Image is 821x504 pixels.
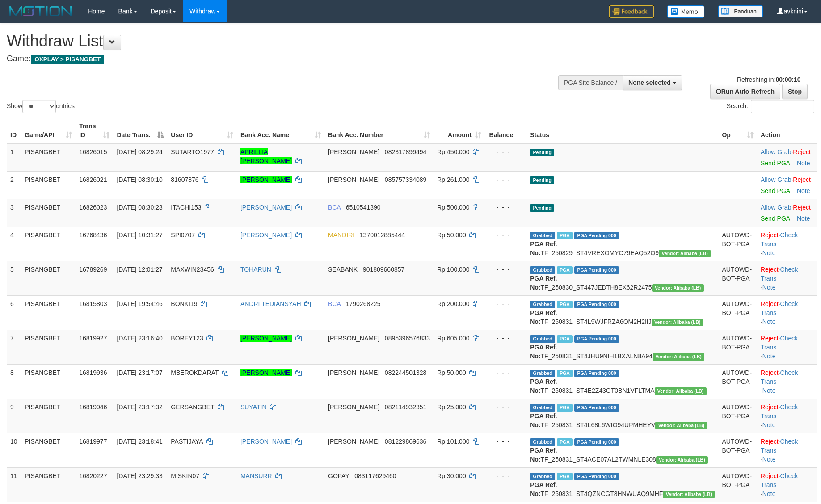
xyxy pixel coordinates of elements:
span: Grabbed [530,438,555,446]
a: APRILLIA [PERSON_NAME] [240,148,292,164]
a: Note [762,249,776,256]
span: Marked by avkyakub [557,232,573,239]
td: TF_250831_ST4L9WJFRZA6OM2H2IIJ [526,295,718,330]
td: AUTOWD-BOT-PGA [718,399,757,433]
span: Vendor URL: https://dashboard.q2checkout.com/secure [659,250,711,257]
a: Reject [761,266,779,273]
a: SUYATIN [240,403,267,411]
td: 2 [7,171,21,199]
img: Feedback.jpg [609,5,654,18]
td: 10 [7,433,21,467]
span: 16819977 [79,438,107,445]
span: PGA Pending [574,370,619,377]
a: Reject [761,403,779,411]
td: · · [757,330,817,364]
div: - - - [488,403,523,412]
span: SPI0707 [171,231,195,239]
a: Note [762,284,776,291]
span: Grabbed [530,473,555,480]
span: GERSANGBET [171,403,214,411]
span: Grabbed [530,266,555,274]
th: Date Trans.: activate to sort column descending [113,118,167,143]
span: Copy 081229869636 to clipboard [385,438,426,445]
span: [DATE] 23:29:33 [117,472,162,479]
td: AUTOWD-BOT-PGA [718,364,757,399]
span: 16826023 [79,204,107,211]
th: ID [7,118,21,143]
span: BONKI19 [171,300,197,307]
td: TF_250829_ST4VREXOMYC79EAQ52Q9 [526,227,718,261]
span: Vendor URL: https://dashboard.q2checkout.com/secure [655,422,707,429]
span: MBEROKDARAT [171,369,219,376]
span: [PERSON_NAME] [328,335,379,342]
span: Marked by avknovita [557,335,573,343]
th: Amount: activate to sort column ascending [434,118,485,143]
span: Vendor URL: https://dashboard.q2checkout.com/secure [656,456,708,464]
span: Copy 1790268225 to clipboard [346,300,381,307]
span: PGA Pending [574,404,619,412]
span: [DATE] 08:29:24 [117,148,162,155]
td: AUTOWD-BOT-PGA [718,295,757,330]
span: 16819946 [79,403,107,411]
a: Check Trans [761,438,798,454]
td: 5 [7,261,21,295]
span: 16820227 [79,472,107,479]
b: PGA Ref. No: [530,412,557,428]
td: PISANGBET [21,227,76,261]
div: - - - [488,299,523,308]
span: Rp 200.000 [437,300,469,307]
td: PISANGBET [21,399,76,433]
td: · [757,199,817,227]
th: Balance [485,118,526,143]
a: Allow Grab [761,204,791,211]
a: Allow Grab [761,148,791,155]
a: Reject [761,472,779,479]
a: ANDRI TEDIANSYAH [240,300,301,307]
span: PGA Pending [574,232,619,239]
span: Copy 082317899494 to clipboard [385,148,426,155]
td: PISANGBET [21,261,76,295]
a: [PERSON_NAME] [240,204,292,211]
span: 81607876 [171,176,198,183]
span: · [761,148,793,155]
a: [PERSON_NAME] [240,335,292,342]
span: [PERSON_NAME] [328,369,379,376]
span: [PERSON_NAME] [328,176,379,183]
span: 16826015 [79,148,107,155]
a: Note [797,187,810,194]
span: Rp 450.000 [437,148,469,155]
a: Check Trans [761,266,798,282]
a: Note [762,421,776,428]
button: None selected [623,75,682,90]
span: MISKIN07 [171,472,199,479]
span: BOREY123 [171,335,203,342]
td: · · [757,261,817,295]
label: Show entries [7,100,75,113]
span: Rp 25.000 [437,403,466,411]
td: TF_250830_ST447JEDTH8EX62R2475 [526,261,718,295]
span: [DATE] 10:31:27 [117,231,162,239]
span: PGA Pending [574,301,619,308]
a: [PERSON_NAME] [240,369,292,376]
h1: Withdraw List [7,32,539,50]
a: Send PGA [761,160,790,167]
span: Grabbed [530,301,555,308]
a: Reject [793,148,811,155]
span: Vendor URL: https://dashboard.q2checkout.com/secure [655,387,707,395]
span: PGA Pending [574,266,619,274]
td: PISANGBET [21,295,76,330]
span: Copy 1370012885444 to clipboard [360,231,405,239]
td: 3 [7,199,21,227]
span: Grabbed [530,335,555,343]
span: PGA Pending [574,438,619,446]
span: Rp 261.000 [437,176,469,183]
span: [DATE] 19:54:46 [117,300,162,307]
span: Marked by avknovita [557,438,573,446]
div: - - - [488,175,523,184]
td: TF_250831_ST4ACE07AL2TWMNLE308 [526,433,718,467]
img: MOTION_logo.png [7,4,75,18]
td: PISANGBET [21,330,76,364]
span: Grabbed [530,404,555,412]
span: Rp 30.000 [437,472,466,479]
span: Copy 901809660857 to clipboard [363,266,404,273]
